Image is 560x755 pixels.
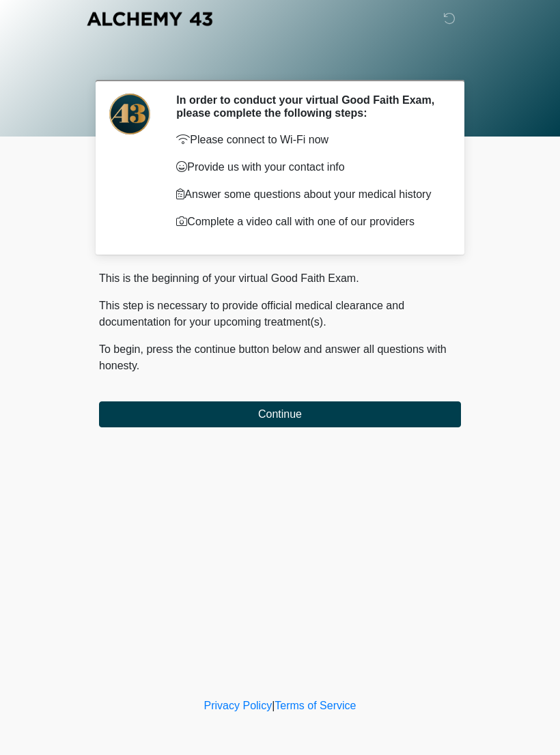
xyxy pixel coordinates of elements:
[176,159,440,175] p: Provide us with your contact info
[99,298,461,330] p: This step is necessary to provide official medical clearance and documentation for your upcoming ...
[99,270,461,287] p: This is the beginning of your virtual Good Faith Exam.
[89,49,471,74] h1: ‎ ‎ ‎ ‎
[204,700,272,711] a: Privacy Policy
[85,10,214,27] img: Alchemy 43 Logo
[99,401,461,427] button: Continue
[99,341,461,374] p: To begin, press the continue button below and answer all questions with honesty.
[272,700,275,711] a: |
[109,94,150,134] img: Agent Avatar
[275,700,356,711] a: Terms of Service
[176,94,440,119] h2: In order to conduct your virtual Good Faith Exam, please complete the following steps:
[176,132,440,148] p: Please connect to Wi-Fi now
[176,214,440,230] p: Complete a video call with one of our providers
[176,186,440,203] p: Answer some questions about your medical history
